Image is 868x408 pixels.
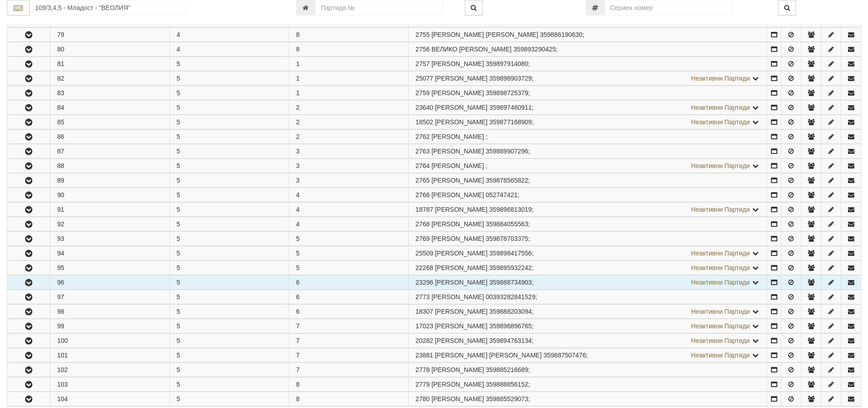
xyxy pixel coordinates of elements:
span: [PERSON_NAME] [431,162,484,169]
td: ; [408,86,767,100]
span: Партида № [416,162,430,169]
span: Партида № [416,133,430,140]
span: 359898903729 [489,75,532,82]
span: Партида № [416,235,430,242]
td: 5 [169,144,289,158]
span: 359889907296 [486,148,528,155]
span: Партида № [416,322,433,330]
td: 5 [169,203,289,217]
td: ; [408,275,767,290]
td: 5 [169,319,289,333]
span: 359896896765 [489,322,532,330]
td: 94 [50,246,169,260]
td: 104 [50,392,169,406]
span: [PERSON_NAME] [431,366,484,373]
span: 359897460911 [489,104,532,111]
span: Партида № [416,75,433,82]
td: ; [408,188,767,202]
span: 1 [296,75,300,82]
span: Партида № [416,206,433,213]
span: [PERSON_NAME] [431,395,484,403]
td: 101 [50,348,169,362]
span: Партида № [416,118,433,126]
span: 4 [296,206,300,213]
td: ; [408,159,767,173]
td: 4 [169,42,289,56]
td: 88 [50,159,169,173]
span: 359886190630 [540,31,582,38]
td: 5 [169,159,289,173]
span: [PERSON_NAME] [431,191,484,199]
td: 85 [50,115,169,129]
span: Партида № [416,352,433,359]
span: 4 [296,220,300,228]
span: Неактивни Партиди [691,162,750,169]
td: 84 [50,101,169,115]
span: 3 [296,162,300,169]
span: 8 [296,395,300,403]
td: 5 [169,334,289,348]
td: ; [408,348,767,362]
td: 5 [169,232,289,246]
span: [PERSON_NAME] [431,148,484,155]
td: ; [408,377,767,392]
td: ; [408,363,767,377]
span: Неактивни Партиди [691,118,750,126]
td: 80 [50,42,169,56]
span: 3 [296,148,300,155]
span: 7 [296,366,300,373]
span: Партида № [416,191,430,199]
td: 5 [169,261,289,275]
span: [PERSON_NAME] [431,133,484,140]
span: [PERSON_NAME] [435,206,488,213]
span: [PERSON_NAME] [435,250,488,257]
td: 81 [50,57,169,71]
span: Партида № [416,264,433,271]
span: [PERSON_NAME] [PERSON_NAME] [435,352,542,359]
span: 00393282841529 [486,293,535,301]
td: ; [408,130,767,144]
span: Неактивни Партиди [691,279,750,286]
span: Партида № [416,279,433,286]
span: [PERSON_NAME] [435,322,488,330]
td: 97 [50,290,169,304]
td: ; [408,144,767,158]
span: 7 [296,352,300,359]
span: Партида № [416,395,430,403]
span: 359898417556 [489,250,532,257]
span: Партида № [416,177,430,184]
span: [PERSON_NAME] [435,104,488,111]
span: [PERSON_NAME] [431,293,484,301]
span: 359878703375 [486,235,528,242]
td: ; [408,232,767,246]
td: 82 [50,71,169,86]
td: 4 [169,28,289,42]
span: 359885529073 [486,395,528,403]
span: [PERSON_NAME] [435,337,488,344]
span: 359878565822 [486,177,528,184]
td: 95 [50,261,169,275]
td: 103 [50,377,169,392]
span: [PERSON_NAME] [435,308,488,315]
span: 359897914080 [486,60,528,67]
td: ; [408,392,767,406]
span: 7 [296,322,300,330]
span: Неактивни Партиди [691,250,750,257]
td: 102 [50,363,169,377]
span: Неактивни Партиди [691,104,750,111]
td: 5 [169,71,289,86]
td: 5 [169,188,289,202]
td: ; [408,319,767,333]
span: Неактивни Партиди [691,264,750,271]
span: 359885216689 [486,366,528,373]
td: ; [408,115,767,129]
span: 359895932242 [489,264,532,271]
td: 5 [169,115,289,129]
td: 89 [50,173,169,188]
td: 5 [169,290,289,304]
span: 359888856152 [486,381,528,388]
span: ВЕЛИКО [PERSON_NAME] [431,46,512,53]
td: 98 [50,305,169,319]
td: 83 [50,86,169,100]
span: Неактивни Партиди [691,75,750,82]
